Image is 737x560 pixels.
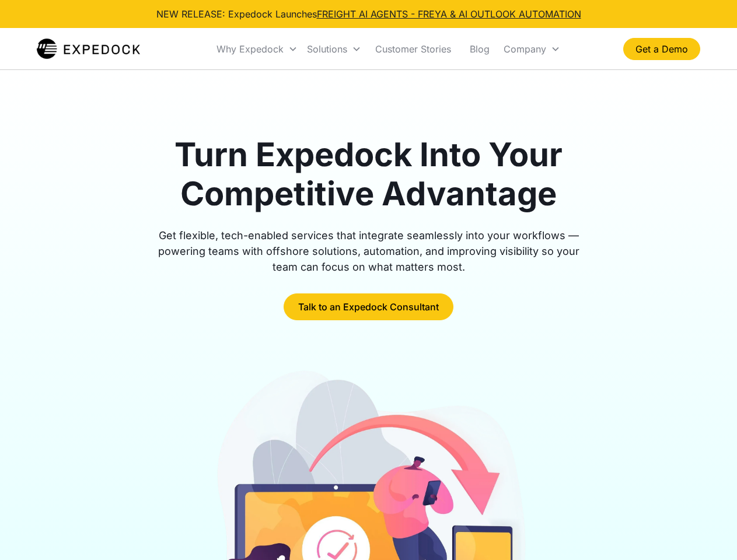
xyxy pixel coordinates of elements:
[37,37,140,61] img: Expedock Logo
[679,504,737,560] iframe: Chat Widget
[623,38,700,60] a: Get a Demo
[284,293,453,320] a: Talk to an Expedock Consultant
[317,8,581,20] a: FREIGHT AI AGENTS - FREYA & AI OUTLOOK AUTOMATION
[499,29,565,69] div: Company
[460,29,499,69] a: Blog
[216,43,284,55] div: Why Expedock
[156,7,581,21] div: NEW RELEASE: Expedock Launches
[145,228,593,275] div: Get flexible, tech-enabled services that integrate seamlessly into your workflows — powering team...
[504,43,546,55] div: Company
[145,135,593,213] h1: Turn Expedock Into Your Competitive Advantage
[37,37,140,61] a: home
[366,29,460,69] a: Customer Stories
[307,43,347,55] div: Solutions
[302,29,366,69] div: Solutions
[212,29,302,69] div: Why Expedock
